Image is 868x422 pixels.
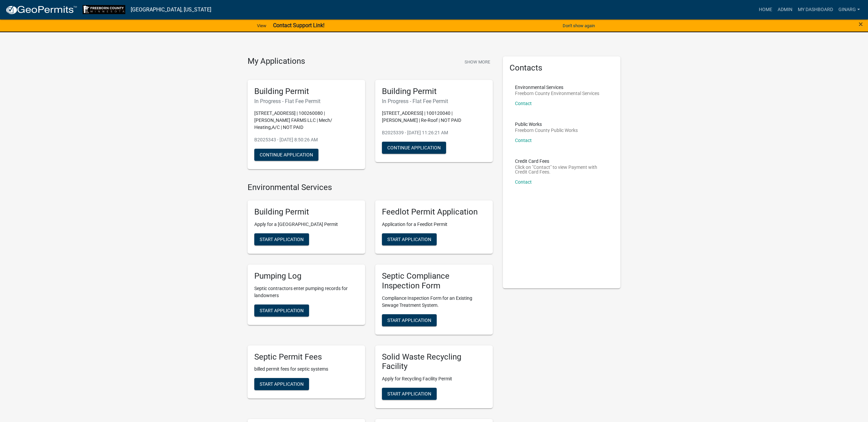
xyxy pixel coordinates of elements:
[859,19,863,29] span: ×
[254,149,318,161] button: Continue Application
[510,63,614,73] h5: Contacts
[248,56,305,66] h4: My Applications
[515,128,578,133] p: Freeborn County Public Works
[515,159,608,163] p: Credit Card Fees
[273,22,324,29] strong: Contact Support Link!
[382,295,486,309] p: Compliance Inspection Form for an Existing Sewage Treatment System.
[515,85,599,90] p: Environmental Services
[83,5,125,14] img: Freeborn County, Minnesota
[382,352,486,372] h5: Solid Waste Recycling Facility
[254,233,309,245] button: Start Application
[254,221,358,228] p: Apply for a [GEOGRAPHIC_DATA] Permit
[254,271,358,281] h5: Pumping Log
[382,271,486,291] h5: Septic Compliance Inspection Form
[382,388,437,400] button: Start Application
[254,207,358,217] h5: Building Permit
[382,142,446,154] button: Continue Application
[254,366,358,373] p: billed permit fees for septic systems
[382,375,486,382] p: Apply for Recycling Facility Permit
[254,110,358,131] p: [STREET_ADDRESS] | 100260080 | [PERSON_NAME] FARMS LLC | Mech/ Heating,A/C | NOT PAID
[515,165,608,174] p: Click on "Contact" to view Payment with Credit Card Fees.
[515,138,532,143] a: Contact
[254,98,358,104] h6: In Progress - Flat Fee Permit
[795,3,836,16] a: My Dashboard
[260,308,304,313] span: Start Application
[387,237,431,242] span: Start Application
[131,4,211,15] a: [GEOGRAPHIC_DATA], [US_STATE]
[254,378,309,390] button: Start Application
[382,207,486,217] h5: Feedlot Permit Application
[254,352,358,362] h5: Septic Permit Fees
[254,136,358,143] p: B2025343 - [DATE] 8:50:26 AM
[382,98,486,104] h6: In Progress - Flat Fee Permit
[382,87,486,96] h5: Building Permit
[260,381,304,387] span: Start Application
[254,285,358,299] p: Septic contractors enter pumping records for landowners
[382,314,437,326] button: Start Application
[382,221,486,228] p: Application for a Feedlot Permit
[836,3,863,16] a: ginarg
[254,87,358,96] h5: Building Permit
[515,179,532,185] a: Contact
[560,20,598,31] button: Don't show again
[859,20,863,28] button: Close
[775,3,795,16] a: Admin
[248,183,493,192] h4: Environmental Services
[462,56,493,67] button: Show More
[382,110,486,124] p: [STREET_ADDRESS] | 100120040 | [PERSON_NAME] | Re-Roof | NOT PAID
[515,101,532,106] a: Contact
[382,129,486,136] p: B2025339 - [DATE] 11:26:21 AM
[387,391,431,396] span: Start Application
[515,91,599,96] p: Freeborn County Environmental Services
[756,3,775,16] a: Home
[382,233,437,245] button: Start Application
[254,20,269,31] a: View
[387,317,431,323] span: Start Application
[260,237,304,242] span: Start Application
[254,304,309,317] button: Start Application
[515,122,578,127] p: Public Works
